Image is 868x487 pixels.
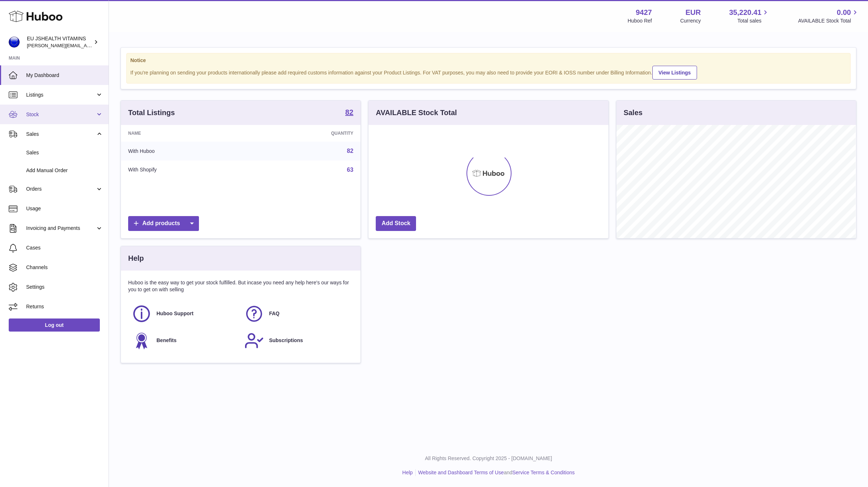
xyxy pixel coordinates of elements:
span: Returns [26,303,103,310]
span: Total sales [737,17,770,24]
div: EU JSHEALTH VITAMINS [27,35,92,49]
div: Huboo Ref [628,17,652,24]
h3: Help [128,253,144,263]
span: Usage [26,205,103,212]
a: Add products [128,216,199,231]
a: 0.00 AVAILABLE Stock Total [798,8,859,24]
span: Huboo Support [156,310,193,317]
span: Benefits [156,337,176,344]
div: Currency [680,17,701,24]
th: Quantity [250,125,360,142]
span: 0.00 [837,8,851,17]
p: Huboo is the easy way to get your stock fulfilled. But incase you need any help here's our ways f... [128,279,353,293]
td: With Huboo [121,142,250,161]
a: Website and Dashboard Terms of Use [418,470,504,475]
span: My Dashboard [26,72,103,79]
img: laura@jessicasepel.com [9,37,20,48]
h3: Sales [624,108,643,118]
span: Sales [26,149,103,156]
a: Help [402,470,413,475]
a: 35,220.41 Total sales [729,8,770,24]
a: Subscriptions [244,331,350,350]
span: Cases [26,244,103,251]
span: Invoicing and Payments [26,225,95,232]
a: 82 [347,148,354,154]
a: Service Terms & Conditions [512,470,575,475]
span: [PERSON_NAME][EMAIL_ADDRESS][DOMAIN_NAME] [27,42,146,48]
span: Sales [26,131,95,138]
a: View Listings [652,66,697,80]
strong: 82 [345,109,353,116]
span: Channels [26,264,103,271]
span: Stock [26,111,95,118]
span: 35,220.41 [729,8,761,17]
th: Name [121,125,250,142]
div: If you're planning on sending your products internationally please add required customs informati... [130,65,847,80]
span: Settings [26,284,103,291]
strong: EUR [685,8,701,17]
strong: Notice [130,57,847,64]
a: Huboo Support [132,304,237,324]
a: Add Stock [376,216,416,231]
span: Listings [26,92,95,98]
h3: AVAILABLE Stock Total [376,108,457,118]
span: AVAILABLE Stock Total [798,17,859,24]
a: Benefits [132,331,237,350]
a: 63 [347,167,354,173]
li: and [416,469,575,476]
span: FAQ [269,310,280,317]
h3: Total Listings [128,108,175,118]
a: Log out [9,318,100,332]
strong: 9427 [636,8,652,17]
span: Orders [26,186,95,192]
a: FAQ [244,304,350,324]
span: Add Manual Order [26,167,103,174]
p: All Rights Reserved. Copyright 2025 - [DOMAIN_NAME] [115,455,862,462]
a: 82 [345,109,353,117]
span: Subscriptions [269,337,303,344]
td: With Shopify [121,161,250,179]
